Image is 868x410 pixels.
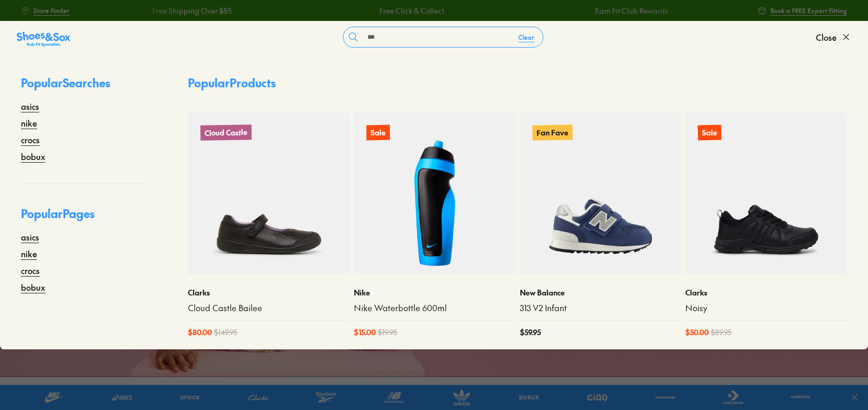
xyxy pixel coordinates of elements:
[559,5,632,16] a: Earn Fit Club Rewards
[532,124,572,140] p: Fan Fave
[354,302,516,314] a: Nike Waterbottle 600ml
[520,112,682,275] a: Fan Fave
[214,327,237,338] span: $ 149.95
[188,74,276,92] p: Popular Products
[188,327,212,338] span: $ 80.00
[200,124,252,141] p: Cloud Castle
[378,327,397,338] span: $ 19.95
[698,125,721,141] p: Sale
[354,287,516,298] p: Nike
[21,74,146,100] p: Popular Searches
[366,125,390,141] p: Sale
[21,117,37,129] a: nike
[685,112,847,275] a: Sale
[816,31,837,43] span: Close
[21,133,40,146] a: crocs
[510,28,543,47] button: Clear
[116,5,196,16] a: Free Shipping Over $85
[343,5,408,16] a: Free Click & Collect
[21,281,45,293] a: bobux
[685,302,847,314] a: Noisy
[354,327,376,338] span: $ 15.00
[188,287,350,298] p: Clarks
[21,150,45,163] a: bobux
[21,100,39,112] a: asics
[685,327,709,338] span: $ 50.00
[17,31,70,48] img: SNS_Logo_Responsive.svg
[21,231,39,243] a: asics
[711,327,732,338] span: $ 89.95
[520,287,682,298] p: New Balance
[17,29,70,45] a: Shoes &amp; Sox
[354,112,516,275] a: Sale
[520,327,541,338] span: $ 59.95
[758,1,847,20] a: Book a FREE Expert Fitting
[21,205,146,231] p: Popular Pages
[188,112,350,275] a: Cloud Castle
[21,247,37,260] a: nike
[770,6,847,15] span: Book a FREE Expert Fitting
[21,264,40,277] a: crocs
[188,302,350,314] a: Cloud Castle Bailee
[21,1,69,20] a: Store Finder
[816,26,851,49] button: Close
[520,302,682,314] a: 313 V2 Infant
[685,287,847,298] p: Clarks
[33,6,69,15] span: Store Finder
